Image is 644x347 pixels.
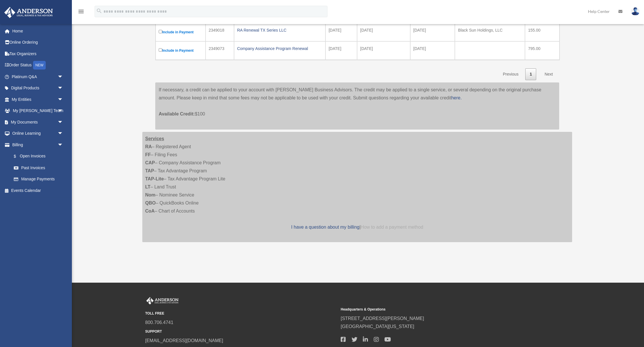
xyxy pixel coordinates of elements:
[4,105,72,117] a: My [PERSON_NAME] Teamarrow_drop_down
[4,82,72,94] a: Digital Productsarrow_drop_down
[57,82,69,94] span: arrow_drop_down
[57,116,69,128] span: arrow_drop_down
[237,26,322,34] div: RA Renewal TX Series LLC
[206,41,234,60] td: 2349073
[57,128,69,140] span: arrow_drop_down
[145,160,155,165] strong: CAP
[410,41,455,60] td: [DATE]
[8,162,69,173] a: Past Invoices
[525,41,559,60] td: 795.00
[4,139,69,151] a: Billingarrow_drop_down
[325,23,357,41] td: [DATE]
[145,338,223,343] a: [EMAIL_ADDRESS][DOMAIN_NAME]
[341,316,424,321] a: [STREET_ADDRESS][PERSON_NAME]
[4,185,72,196] a: Events Calendar
[4,116,72,128] a: My Documentsarrow_drop_down
[361,225,423,230] a: How to add a payment method
[357,23,410,41] td: [DATE]
[145,152,151,157] strong: FF
[145,201,156,205] strong: QBO
[159,47,202,54] label: Include in Payment
[159,48,162,52] input: Include in Payment
[237,45,322,53] div: Company Assistance Program Renewal
[499,68,523,80] a: Previous
[410,23,455,41] td: [DATE]
[57,71,69,83] span: arrow_drop_down
[4,59,72,71] a: Order StatusNEW
[145,311,337,317] small: TOLL FREE
[159,102,556,118] p: $100
[145,144,152,149] strong: RA
[341,324,414,329] a: [GEOGRAPHIC_DATA][US_STATE]
[145,297,180,304] img: Anderson Advisors Platinum Portal
[142,132,572,242] div: – Registered Agent – Filing Fees – Company Assistance Program – Tax Advantage Program – Tax Advan...
[159,111,195,116] span: Available Credit:
[145,168,154,173] strong: TAP
[4,94,72,105] a: My Entitiesarrow_drop_down
[57,105,69,117] span: arrow_drop_down
[525,68,536,80] a: 1
[96,8,102,14] i: search
[159,29,202,36] label: Include in Payment
[4,71,72,82] a: Platinum Q&Aarrow_drop_down
[631,7,640,16] img: User Pic
[145,176,164,181] strong: TAP-Lite
[78,8,85,15] i: menu
[145,184,150,189] strong: LT
[33,61,46,70] div: NEW
[451,95,461,100] a: here.
[206,23,234,41] td: 2349018
[145,136,164,141] strong: Services
[4,128,72,139] a: Online Learningarrow_drop_down
[155,82,559,130] div: If necessary, a credit can be applied to your account with [PERSON_NAME] Business Advisors. The c...
[145,329,337,335] small: SUPPORT
[4,48,72,59] a: Tax Organizers
[145,320,173,325] a: 800.706.4741
[17,153,20,160] span: $
[4,25,72,37] a: Home
[341,306,532,313] small: Headquarters & Operations
[8,151,66,162] a: $Open Invoices
[540,68,557,80] a: Next
[291,225,359,230] a: I have a question about my billing
[159,30,162,33] input: Include in Payment
[4,37,72,48] a: Online Ordering
[145,192,156,197] strong: Nom
[145,223,569,231] p: |
[3,7,55,18] img: Anderson Advisors Platinum Portal
[57,94,69,105] span: arrow_drop_down
[57,139,69,151] span: arrow_drop_down
[8,173,69,185] a: Manage Payments
[455,23,525,41] td: Black Sun Holdings, LLC
[145,209,155,213] strong: CoA
[525,23,559,41] td: 155.00
[78,10,85,15] a: menu
[357,41,410,60] td: [DATE]
[325,41,357,60] td: [DATE]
